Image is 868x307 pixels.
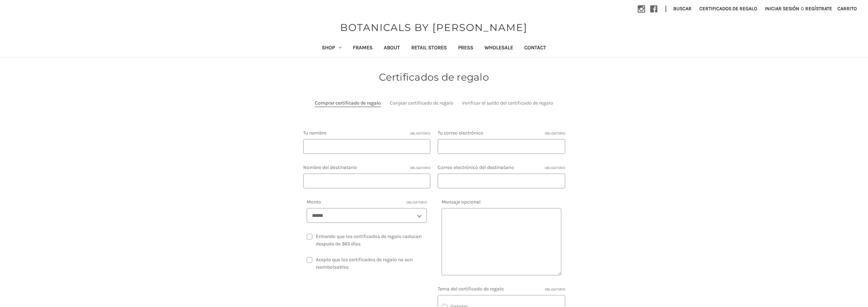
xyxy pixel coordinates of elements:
a: About [378,40,406,57]
span: O [800,5,805,12]
a: BOTANICALS BY [PERSON_NAME] [337,20,531,35]
label: Correo electrónico del destinatario [438,164,565,171]
a: Wholesale [479,40,519,57]
small: Obligatorio [410,165,430,171]
a: Retail Stores [406,40,452,57]
a: Contact [519,40,552,57]
label: Acepto que los certificados de regalo no son reembolsables [307,256,427,271]
small: Obligatorio [545,165,565,171]
small: Obligatorio [545,131,565,136]
li: Comprar certificado de regalo [315,99,381,107]
label: Mensaje opcional [442,198,562,206]
span: Carrito [837,6,857,12]
a: Verificar el saldo del certificado de regalo [462,99,553,107]
small: Obligatorio [545,287,565,292]
small: Obligatorio [410,131,430,136]
label: Tu correo electrónico [438,129,565,137]
li: | [662,4,669,15]
a: Frames [347,40,378,57]
a: Press [452,40,479,57]
small: Obligatorio [406,200,427,205]
h1: Certificados de regalo [238,70,631,84]
label: Monto [307,198,427,206]
label: Entiendo que los certificados de regalo caducan después de 365 días [307,233,427,248]
label: Tu nombre [303,129,431,137]
label: Nombre del destinatario [303,164,431,171]
a: Shop [316,40,347,57]
a: Canjear certificado de regalo [390,99,454,107]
